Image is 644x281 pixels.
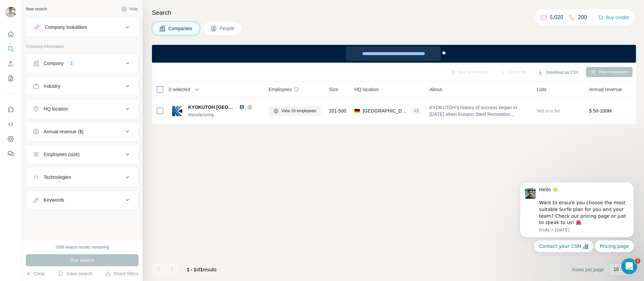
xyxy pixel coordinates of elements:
[188,104,236,111] span: KYOKUTOH [GEOGRAPHIC_DATA]
[26,44,139,50] p: Company information
[44,60,64,67] div: Company
[169,86,190,93] span: 0 selected
[168,25,193,32] span: Companies
[5,118,16,130] button: Use Surfe API
[5,58,16,70] button: Enrich CSV
[44,174,71,181] div: Technologies
[589,108,611,114] span: $ 50-100M
[58,270,92,277] button: Save search
[5,7,16,17] img: Avatar
[26,19,138,35] button: Company lookalikes
[429,86,442,93] span: About
[187,267,217,272] span: results
[44,197,64,203] div: Keywords
[45,24,87,30] div: Company lookalikes
[281,108,316,114] span: View 20 employees
[363,108,409,114] span: [GEOGRAPHIC_DATA], [GEOGRAPHIC_DATA]
[269,106,321,116] button: View 20 employees
[200,267,203,272] span: 1
[613,266,619,273] p: 10
[26,101,138,117] button: HQ location
[44,83,60,89] div: Industry
[510,176,644,256] iframe: Intercom notifications message
[55,244,109,250] div: 1999 search results remaining
[5,148,16,160] button: Feedback
[5,28,16,40] button: Quick start
[26,146,138,162] button: Employees (size)
[537,108,560,114] span: Not in a list
[26,55,138,71] button: Company1
[152,8,636,17] h4: Search
[26,270,45,277] button: Clear
[26,192,138,208] button: Keywords
[152,45,636,63] iframe: Banner
[329,108,346,114] span: 201-500
[26,169,138,185] button: Technologies
[5,72,16,84] button: My lists
[550,13,563,21] p: 5,020
[354,108,360,114] span: 🇩🇪
[572,266,604,273] span: Rows per page
[578,13,587,21] p: 200
[68,60,75,66] div: 1
[5,133,16,145] button: Dashboard
[354,86,379,93] span: HQ location
[589,86,622,93] span: Annual revenue
[187,267,196,272] span: 1 - 1
[537,86,546,93] span: Lists
[635,258,640,264] span: 2
[44,151,79,158] div: Employees (size)
[621,258,637,274] iframe: Intercom live chat
[239,104,245,110] img: LinkedIn logo
[5,43,16,55] button: Search
[117,4,143,14] button: Hide
[26,124,138,140] button: Annual revenue ($)
[172,106,183,116] img: Logo of KYOKUTOH Europe
[44,106,68,112] div: HQ location
[5,103,16,116] button: Use Surfe on LinkedIn
[26,6,47,12] div: New search
[220,25,235,32] span: People
[44,128,84,135] div: Annual revenue ($)
[269,86,292,93] span: Employees
[105,270,139,277] button: Share filters
[533,67,583,77] button: Download as CSV
[598,13,629,22] button: Buy credits
[26,78,138,94] button: Industry
[429,104,529,118] span: KYOKUTOH’s history of success began in [DATE] when Kusano Steel Recreation Company Ltd. was estab...
[188,112,261,118] div: Manufacturing
[329,86,338,93] span: Size
[412,108,422,114] div: + 2
[196,267,200,272] span: of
